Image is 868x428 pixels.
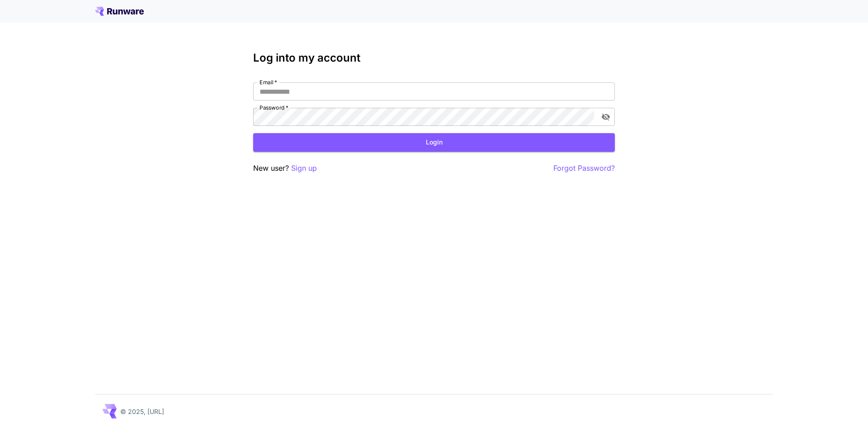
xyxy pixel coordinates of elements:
[259,104,288,111] label: Password
[120,407,164,416] p: © 2025, [URL]
[253,163,317,174] p: New user?
[259,78,277,86] label: Email
[598,109,614,125] button: toggle password visibility
[291,163,317,174] button: Sign up
[553,163,615,174] button: Forgot Password?
[253,52,615,64] h3: Log into my account
[253,133,615,152] button: Login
